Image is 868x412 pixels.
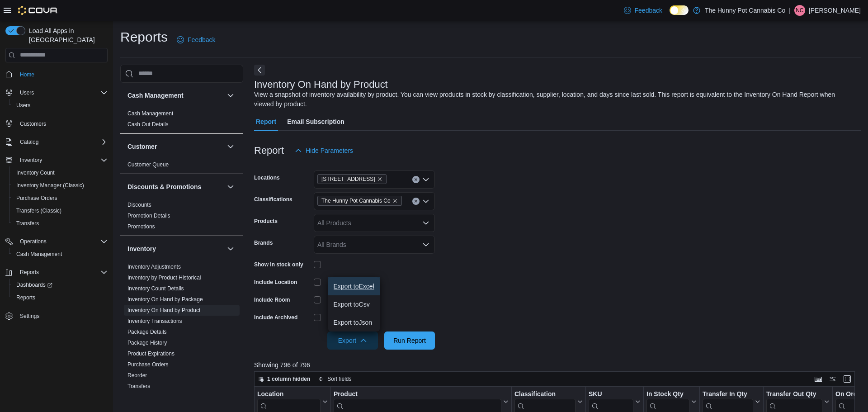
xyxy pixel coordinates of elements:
button: Open list of options [422,176,429,183]
input: Dark Mode [670,5,689,15]
span: Reports [20,269,39,276]
div: View a snapshot of inventory availability by product. You can view products in stock by classific... [254,90,856,109]
h3: Discounts & Promotions [127,182,201,191]
span: Cash Management [16,251,62,258]
button: Customer [127,142,223,151]
span: Catalog [20,138,38,146]
button: Export toExcel [328,277,380,295]
button: Operations [2,235,111,248]
span: Feedback [188,35,215,44]
span: Inventory Count Details [127,285,184,292]
a: Inventory On Hand by Product [127,307,200,313]
span: NC [796,5,803,16]
button: Transfers (Classic) [9,204,111,217]
span: Inventory Count [16,169,55,176]
a: Inventory On Hand by Package [127,296,203,303]
span: Export to Csv [334,301,374,308]
span: Reports [16,267,108,278]
a: Inventory Transactions [127,318,182,324]
button: Users [9,99,111,112]
h3: Inventory On Hand by Product [254,79,388,90]
div: Nick Cirinna [794,5,805,16]
button: Users [2,86,111,99]
button: Export [327,331,378,350]
span: Run Report [393,336,426,345]
span: Purchase Orders [127,361,169,368]
div: Product [334,390,501,398]
button: Run Report [384,331,435,350]
button: Keyboard shortcuts [813,374,824,384]
label: Classifications [254,196,292,203]
a: Reorder [127,372,147,379]
a: Transfers (Classic) [13,205,65,216]
span: Reports [16,294,35,301]
span: Email Subscription [287,113,344,131]
a: Dashboards [13,279,56,290]
button: Transfers [9,217,111,230]
p: | [789,5,791,16]
div: Location [257,390,321,398]
span: Operations [20,238,47,245]
a: Users [13,100,34,111]
span: Product Expirations [127,350,175,357]
a: Inventory Count [13,167,58,178]
span: Settings [16,310,108,322]
a: Home [16,69,38,80]
span: Dashboards [16,281,52,289]
button: Reports [16,267,42,278]
button: Open list of options [422,198,429,205]
span: Export to Json [334,319,374,326]
button: Open list of options [422,219,429,227]
button: Customer [225,141,236,152]
a: Customers [16,118,50,129]
span: Inventory Transactions [127,317,182,325]
button: Reports [9,291,111,304]
label: Products [254,218,278,225]
span: The Hunny Pot Cannabis Co [317,196,402,206]
button: Reports [2,266,111,279]
span: Load All Apps in [GEOGRAPHIC_DATA] [25,26,108,44]
span: Customers [16,118,108,129]
span: Inventory Adjustments [127,263,181,270]
a: Discounts [127,202,151,208]
span: Settings [20,313,39,320]
button: Cash Management [127,91,223,100]
span: Inventory On Hand by Product [127,307,200,314]
a: Feedback [173,31,219,49]
span: [STREET_ADDRESS] [321,175,375,184]
a: Package History [127,340,167,346]
a: Customer Queue [127,161,169,168]
button: Catalog [2,136,111,148]
div: Transfer In Qty [703,390,753,398]
span: Transfers [127,383,150,390]
p: The Hunny Pot Cannabis Co [705,5,785,16]
h3: Customer [127,142,157,151]
span: The Hunny Pot Cannabis Co [321,196,391,205]
button: Purchase Orders [9,192,111,204]
span: Users [16,102,30,109]
span: Reports [13,292,108,303]
button: Catalog [16,137,42,147]
button: Settings [2,309,111,322]
a: Purchase Orders [127,361,169,368]
div: In Stock Qty [646,390,689,398]
a: Product Expirations [127,350,175,357]
a: Transfers [127,383,150,389]
span: Package History [127,339,167,346]
span: Cash Out Details [127,121,169,128]
button: Export toJson [328,313,380,331]
span: Home [20,71,34,78]
button: Cash Management [225,90,236,101]
a: Transfers [13,218,42,229]
button: Cash Management [9,248,111,260]
span: Cash Management [13,249,108,260]
span: Sort fields [327,375,351,383]
span: Report [256,113,276,131]
button: Sort fields [315,374,355,384]
button: Home [2,68,111,81]
button: Inventory [127,244,223,253]
span: Transfers [16,220,39,227]
a: Cash Management [13,249,66,260]
a: Cash Management [127,110,173,117]
button: Hide Parameters [291,142,357,160]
